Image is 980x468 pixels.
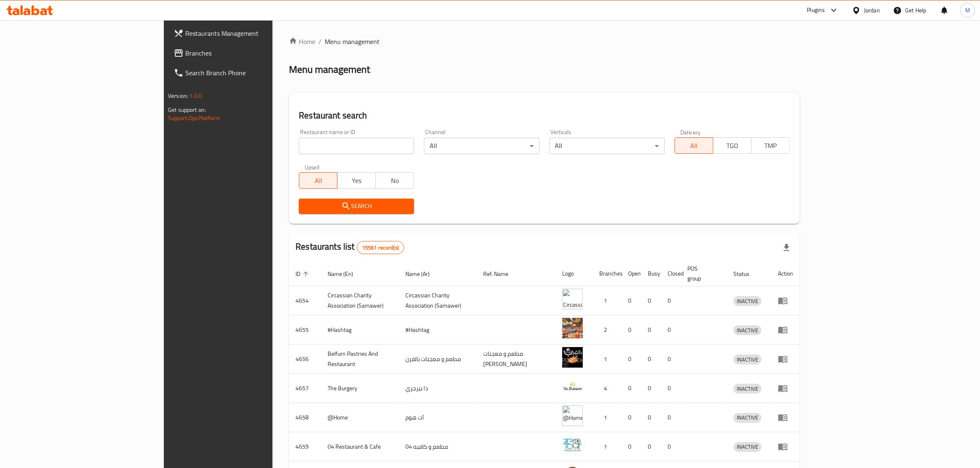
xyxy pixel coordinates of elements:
[289,63,370,76] h2: Menu management
[167,23,328,43] a: Restaurants Management
[185,28,321,38] span: Restaurants Management
[593,286,622,315] td: 1
[661,261,681,286] th: Closed
[733,326,761,335] span: INACTIVE
[778,325,793,335] div: Menu
[641,432,661,461] td: 0
[641,374,661,403] td: 0
[399,432,477,461] td: مطعم و كافيه 04
[399,315,477,345] td: #Hashtag
[321,403,399,432] td: @Home
[965,6,970,15] span: M
[325,37,379,46] span: Menu management
[661,374,681,403] td: 0
[778,354,793,364] div: Menu
[733,442,761,452] div: INACTIVE
[733,384,761,394] span: INACTIVE
[399,374,477,403] td: ذا بيرجري
[399,286,477,315] td: ​Circassian ​Charity ​Association​ (Samawer)
[593,374,622,403] td: 4
[641,403,661,432] td: 0
[622,345,641,374] td: 0
[755,140,787,152] span: TMP
[622,286,641,315] td: 0
[733,442,761,452] span: INACTIVE
[778,383,793,393] div: Menu
[477,345,556,374] td: مطعم و معجنات [PERSON_NAME]
[641,286,661,315] td: 0
[299,109,790,122] h2: Restaurant search
[771,261,800,286] th: Action
[661,286,681,315] td: 0
[299,199,414,214] button: Search
[661,315,681,345] td: 0
[641,345,661,374] td: 0
[296,241,404,254] h2: Restaurants list
[593,261,622,286] th: Branches
[357,241,404,254] div: Total records count
[167,43,328,63] a: Branches
[549,138,665,154] div: All
[399,403,477,432] td: آت هوم
[675,137,713,154] button: All
[189,90,202,101] span: 1.0.0
[733,354,761,364] div: INACTIVE
[778,442,793,452] div: Menu
[661,403,681,432] td: 0
[641,315,661,345] td: 0
[593,345,622,374] td: 1
[321,345,399,374] td: Belfurn Pastries And Restaurant
[289,37,800,46] nav: breadcrumb
[483,269,519,279] span: Ref. Name
[593,403,622,432] td: 1
[733,297,761,306] span: INACTIVE
[864,6,880,15] div: Jordan
[622,374,641,403] td: 0
[185,48,321,58] span: Branches
[687,264,717,283] span: POS group
[303,175,334,187] span: All
[328,269,364,279] span: Name (En)
[167,63,328,83] a: Search Branch Phone
[661,345,681,374] td: 0
[375,172,414,189] button: No
[168,113,220,123] a: Support.OpsPlatform
[717,140,748,152] span: TGO
[678,140,710,152] span: All
[593,432,622,461] td: 1
[751,137,790,154] button: TMP
[807,5,825,15] div: Plugins
[296,269,311,279] span: ID
[337,172,376,189] button: Yes
[562,405,583,426] img: @Home
[661,432,681,461] td: 0
[733,296,761,306] div: INACTIVE
[399,345,477,374] td: مطعم و معجنات بالفرن
[733,413,761,422] span: INACTIVE
[405,269,440,279] span: Name (Ar)
[778,296,793,306] div: Menu
[777,238,796,257] div: Export file
[680,129,701,135] label: Delivery
[424,138,539,154] div: All
[562,289,583,309] img: ​Circassian ​Charity ​Association​ (Samawer)
[341,175,372,187] span: Yes
[305,201,407,211] span: Search
[379,175,411,187] span: No
[593,315,622,345] td: 2
[321,315,399,345] td: #Hashtag
[321,286,399,315] td: ​Circassian ​Charity ​Association​ (Samawer)
[713,137,752,154] button: TGO
[733,269,760,279] span: Status
[562,435,583,455] img: 04 Restaurant & Cafe
[168,90,188,101] span: Version:
[778,412,793,422] div: Menu
[185,68,321,78] span: Search Branch Phone
[733,355,761,364] span: INACTIVE
[622,315,641,345] td: 0
[562,347,583,368] img: Belfurn Pastries And Restaurant
[305,164,320,170] label: Upsell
